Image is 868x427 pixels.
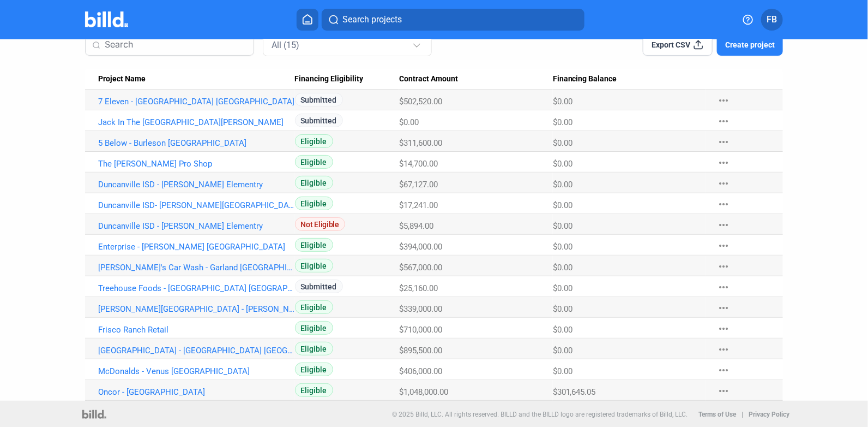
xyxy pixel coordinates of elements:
[725,39,775,50] span: Create project
[717,239,730,252] mat-icon: more_horiz
[749,411,790,418] b: Privacy Policy
[342,13,402,26] span: Search projects
[717,364,730,377] mat-icon: more_horiz
[553,117,572,127] span: $0.00
[399,325,442,335] span: $710,000.00
[553,304,572,314] span: $0.00
[399,74,458,84] span: Contract Amount
[553,180,572,189] span: $0.00
[553,325,572,335] span: $0.00
[553,387,596,397] span: $301,645.05
[98,159,295,169] a: The [PERSON_NAME] Pro Shop
[98,346,295,355] a: [GEOGRAPHIC_DATA] - [GEOGRAPHIC_DATA] [GEOGRAPHIC_DATA]
[98,138,295,148] a: 5 Below - Burleson [GEOGRAPHIC_DATA]
[295,74,400,84] div: Financing Eligibility
[553,159,572,169] span: $0.00
[272,40,299,50] mat-select-trigger: All (15)
[98,263,295,272] a: [PERSON_NAME]'s Car Wash - Garland [GEOGRAPHIC_DATA]
[82,410,106,419] img: logo
[295,176,333,189] span: Eligible
[98,283,295,293] a: Treehouse Foods - [GEOGRAPHIC_DATA] [GEOGRAPHIC_DATA]
[98,387,295,397] a: Oncor - [GEOGRAPHIC_DATA]
[553,283,572,293] span: $0.00
[717,115,730,128] mat-icon: more_horiz
[399,74,552,84] div: Contract Amount
[295,259,333,272] span: Eligible
[399,263,442,272] span: $567,000.00
[393,411,688,418] p: © 2025 Billd, LLC. All rights reserved. BILLD and the BILLD logo are registered trademarks of Bil...
[553,346,572,355] span: $0.00
[553,242,572,252] span: $0.00
[399,200,438,210] span: $17,241.00
[399,97,442,106] span: $502,520.00
[399,304,442,314] span: $339,000.00
[98,97,295,106] a: 7 Eleven - [GEOGRAPHIC_DATA] [GEOGRAPHIC_DATA]
[399,366,442,376] span: $406,000.00
[295,363,333,376] span: Eligible
[322,9,584,31] button: Search projects
[98,366,295,376] a: McDonalds - Venus [GEOGRAPHIC_DATA]
[98,304,295,314] a: [PERSON_NAME][GEOGRAPHIC_DATA] - [PERSON_NAME] TX
[553,200,572,210] span: $0.00
[761,9,783,31] button: FB
[717,34,783,56] button: Create project
[98,242,295,252] a: Enterprise - [PERSON_NAME] [GEOGRAPHIC_DATA]
[399,242,442,252] span: $394,000.00
[717,198,730,211] mat-icon: more_horiz
[399,221,433,231] span: $5,894.00
[553,138,572,148] span: $0.00
[717,281,730,294] mat-icon: more_horiz
[399,387,448,397] span: $1,048,000.00
[717,177,730,190] mat-icon: more_horiz
[98,74,146,84] span: Project Name
[98,74,295,84] div: Project Name
[295,217,345,231] span: Not Eligible
[98,117,295,127] a: Jack In The [GEOGRAPHIC_DATA][PERSON_NAME]
[98,200,295,210] a: Duncanville ISD- [PERSON_NAME][GEOGRAPHIC_DATA]
[717,343,730,356] mat-icon: more_horiz
[553,74,617,84] span: Financing Balance
[717,301,730,315] mat-icon: more_horiz
[295,383,333,397] span: Eligible
[767,13,777,26] span: FB
[105,33,247,56] input: Search
[98,325,295,335] a: Frisco Ranch Retail
[643,34,713,56] button: Export CSV
[295,93,343,106] span: Submitted
[717,94,730,107] mat-icon: more_horiz
[553,263,572,272] span: $0.00
[553,221,572,231] span: $0.00
[399,117,419,127] span: $0.00
[295,238,333,252] span: Eligible
[553,97,572,106] span: $0.00
[399,138,442,148] span: $311,600.00
[399,283,438,293] span: $25,160.00
[295,300,333,314] span: Eligible
[399,180,438,189] span: $67,127.00
[553,366,572,376] span: $0.00
[742,411,744,418] p: |
[717,384,730,398] mat-icon: more_horiz
[295,342,333,355] span: Eligible
[717,156,730,169] mat-icon: more_horiz
[295,74,364,84] span: Financing Eligibility
[399,159,438,169] span: $14,700.00
[295,114,343,127] span: Submitted
[717,322,730,335] mat-icon: more_horiz
[717,260,730,273] mat-icon: more_horiz
[295,155,333,169] span: Eligible
[98,221,295,231] a: Duncanville ISD - [PERSON_NAME] Elementry
[98,180,295,189] a: Duncanville ISD - [PERSON_NAME] Elementry
[553,74,706,84] div: Financing Balance
[295,134,333,148] span: Eligible
[85,11,128,27] img: Billd Company Logo
[295,321,333,335] span: Eligible
[717,218,730,232] mat-icon: more_horiz
[399,346,442,355] span: $895,500.00
[295,197,333,210] span: Eligible
[295,280,343,293] span: Submitted
[652,39,691,50] span: Export CSV
[717,135,730,149] mat-icon: more_horiz
[699,411,737,418] b: Terms of Use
